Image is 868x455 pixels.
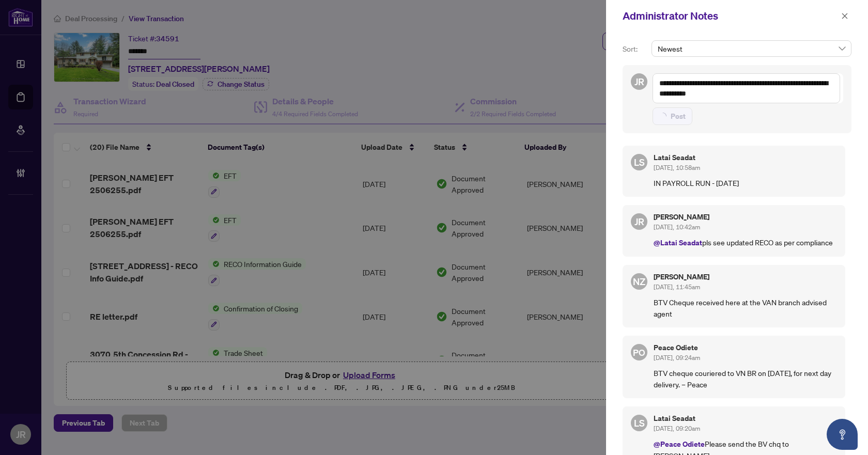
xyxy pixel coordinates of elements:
p: BTV cheque couriered to VN BR on [DATE], for next day delivery. – Peace [654,367,837,390]
p: Sort: [623,43,647,55]
span: @Latai Seadat [654,238,702,247]
span: PO [633,346,645,359]
span: [DATE], 10:58am [654,164,700,171]
h5: [PERSON_NAME] [654,213,837,221]
span: JR [634,74,644,89]
span: LS [634,416,645,430]
span: LS [634,155,645,169]
button: Open asap [827,419,858,450]
span: [DATE], 10:42am [654,223,700,231]
span: [DATE], 09:20am [654,425,700,432]
p: pls see updated RECO as per compliance [654,237,837,248]
button: Post [653,107,692,125]
h5: Latai Seadat [654,415,837,422]
div: Administrator Notes [623,8,838,24]
h5: Peace Odiete [654,344,837,351]
p: BTV Cheque received here at the VAN branch advised agent [654,296,837,319]
p: IN PAYROLL RUN - [DATE] [654,177,837,189]
span: NZ [633,274,645,289]
h5: [PERSON_NAME] [654,273,837,280]
span: [DATE], 09:24am [654,354,700,362]
h5: Latai Seadat [654,154,837,161]
span: Newest [658,41,845,56]
span: @Peace Odiete [654,439,705,449]
span: close [841,12,848,20]
span: JR [634,214,644,229]
span: [DATE], 11:45am [654,283,700,291]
